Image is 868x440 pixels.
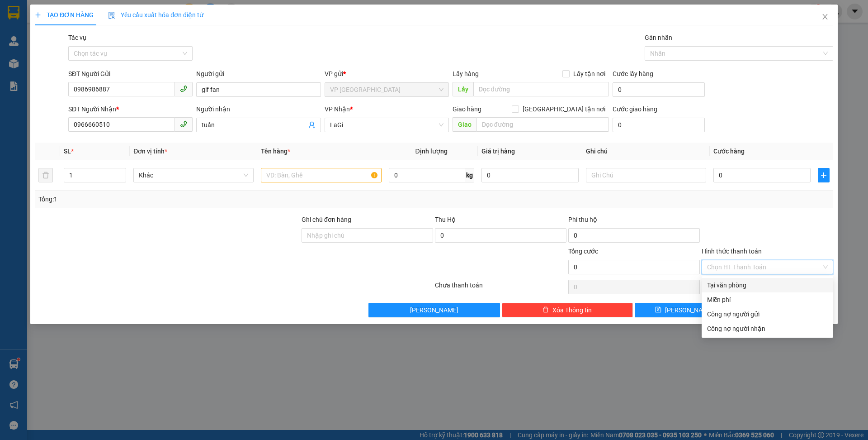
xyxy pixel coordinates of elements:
[453,70,479,77] span: Lấy hàng
[821,13,829,20] span: close
[713,148,745,155] span: Cước hàng
[702,321,833,336] div: Cước gửi hàng sẽ được ghi vào công nợ của người nhận
[68,34,86,41] label: Tác vụ
[139,168,248,182] span: Khác
[453,117,476,132] span: Giao
[613,70,653,77] label: Cước lấy hàng
[435,216,456,223] span: Thu Hộ
[552,305,592,315] span: Xóa Thông tin
[519,104,609,114] span: [GEOGRAPHIC_DATA] tận nơi
[330,83,443,96] span: VP Thủ Đức
[325,69,449,79] div: VP gửi
[613,82,705,97] input: Cước lấy hàng
[818,168,830,182] button: plus
[812,5,838,30] button: Close
[473,82,609,96] input: Dọc đường
[655,306,661,314] span: save
[64,148,71,155] span: SL
[196,69,321,79] div: Người gửi
[707,280,828,290] div: Tại văn phòng
[702,307,833,321] div: Cước gửi hàng sẽ được ghi vào công nợ của người gửi
[635,303,733,317] button: save[PERSON_NAME]
[180,120,187,128] span: phone
[613,105,657,113] label: Cước giao hàng
[196,104,321,114] div: Người nhận
[180,85,187,92] span: phone
[453,105,481,113] span: Giao hàng
[570,69,609,79] span: Lấy tận nơi
[302,228,433,243] input: Ghi chú đơn hàng
[453,82,473,96] span: Lấy
[542,306,549,314] span: delete
[325,105,350,113] span: VP Nhận
[818,172,829,179] span: plus
[476,117,609,132] input: Dọc đường
[465,168,474,182] span: kg
[108,11,203,19] span: Yêu cầu xuất hóa đơn điện tử
[568,215,700,228] div: Phí thu hộ
[35,11,94,19] span: TẠO ĐƠN HÀNG
[302,216,351,223] label: Ghi chú đơn hàng
[108,12,115,19] img: icon
[261,148,290,155] span: Tên hàng
[133,148,167,155] span: Đơn vị tính
[502,303,633,317] button: deleteXóa Thông tin
[308,121,316,129] span: user-add
[707,295,828,305] div: Miễn phí
[582,143,710,160] th: Ghi chú
[434,280,567,296] div: Chưa thanh toán
[568,248,598,255] span: Tổng cước
[415,148,448,155] span: Định lượng
[586,168,706,182] input: Ghi Chú
[645,34,672,41] label: Gán nhãn
[707,309,828,319] div: Công nợ người gửi
[707,324,828,334] div: Công nợ người nhận
[368,303,500,317] button: [PERSON_NAME]
[38,194,335,204] div: Tổng: 1
[702,248,762,255] label: Hình thức thanh toán
[665,305,713,315] span: [PERSON_NAME]
[68,104,193,114] div: SĐT Người Nhận
[38,168,53,182] button: delete
[410,305,458,315] span: [PERSON_NAME]
[68,69,193,79] div: SĐT Người Gửi
[613,118,705,132] input: Cước giao hàng
[330,118,443,132] span: LaGi
[481,148,515,155] span: Giá trị hàng
[35,12,41,18] span: plus
[481,168,579,182] input: 0
[261,168,381,182] input: VD: Bàn, Ghế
